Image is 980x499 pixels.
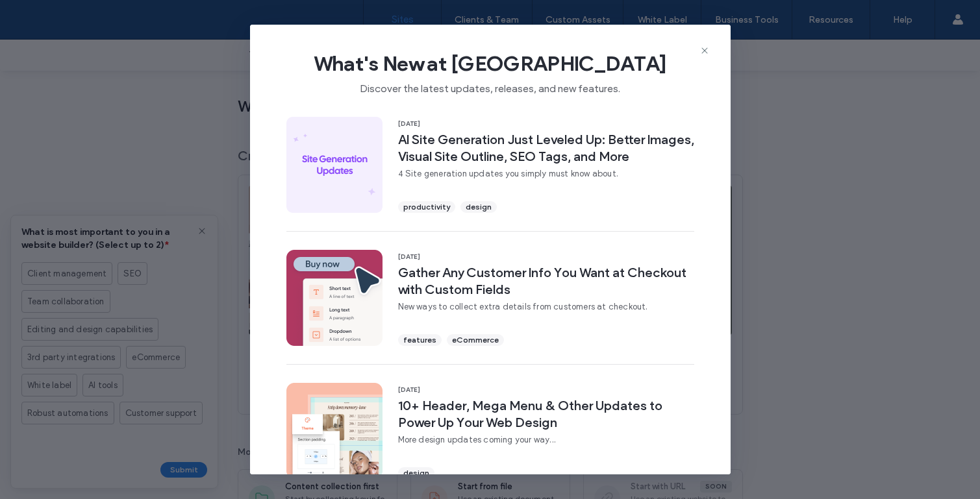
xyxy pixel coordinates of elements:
[398,252,694,262] span: [DATE]
[452,334,499,346] span: eCommerce
[398,385,694,395] span: [DATE]
[466,201,492,213] span: design
[398,119,694,128] span: [DATE]
[398,167,694,180] span: 4 Site generation updates you simply must know about.
[403,201,450,213] span: productivity
[271,77,710,96] span: Discover the latest updates, releases, and new features.
[403,467,429,479] span: design
[398,433,694,446] span: More design updates coming your way...
[398,300,694,313] span: New ways to collect extra details from customers at checkout.
[271,51,710,77] span: What's New at [GEOGRAPHIC_DATA]
[398,397,694,431] span: 10+ Header, Mega Menu & Other Updates to Power Up Your Web Design
[398,131,694,165] span: AI Site Generation Just Leveled Up: Better Images, Visual Site Outline, SEO Tags, and More
[403,334,436,346] span: features
[398,264,694,298] span: Gather Any Customer Info You Want at Checkout with Custom Fields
